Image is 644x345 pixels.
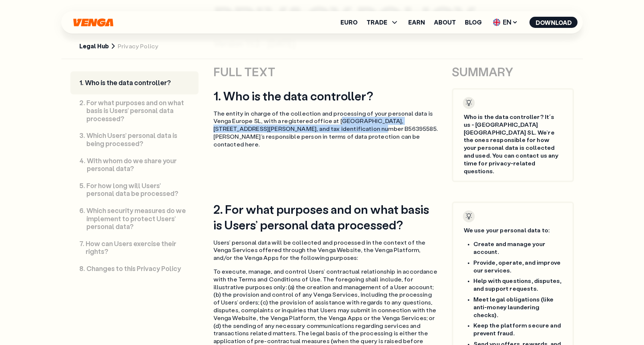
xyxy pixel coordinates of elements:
[408,19,425,25] a: Earn
[434,19,456,25] a: About
[79,42,109,50] a: Legal Hub
[79,132,85,140] div: 3 .
[79,265,85,273] div: 8 .
[467,240,562,256] li: Create and manage your account.
[467,296,562,319] li: Meet legal obligations (like anti-money laundering checks).
[70,71,199,94] a: 1.Who is the data controller?
[79,157,85,165] div: 4 .
[213,201,438,232] h2: 2. For what purposes and on what basis is Users’ personal data processed?
[70,235,199,260] a: 7.How can Users exercise their rights?
[79,207,85,215] div: 6 .
[367,18,399,27] span: TRADE
[70,127,199,152] a: 3.Which Users’ personal data is being processed?
[70,202,199,235] a: 6.Which security measures do we implement to protect Users’ personal data?
[213,88,438,104] h2: 1. Who is the data controller?
[86,99,190,123] p: For what purposes and on what basis is Users’ personal data processed?
[340,19,358,25] a: Euro
[118,42,158,50] span: Privacy Policy
[465,19,482,25] a: Blog
[79,79,83,87] div: 1 .
[452,64,574,80] div: SUMMARY
[213,64,452,80] div: FULL TEXT
[213,239,438,262] p: Users’ personal data will be collected and processed in the context of the Venga Services offered...
[79,99,85,107] div: 2 .
[464,113,562,175] p: Who is the data controller? It´s us - [GEOGRAPHIC_DATA] [GEOGRAPHIC_DATA] SL. We’re the ones resp...
[86,240,190,256] p: How can Users exercise their rights?
[86,265,181,273] p: Changes to this Privacy Policy
[86,207,190,231] p: Which security measures do we implement to protect Users’ personal data?
[86,182,190,198] p: For how long will Users’ personal data be processed?
[491,16,521,28] span: EN
[70,94,199,128] a: 2.For what purposes and on what basis is Users’ personal data processed?
[467,277,562,293] li: Help with questions, disputes, and support requests.
[79,240,84,248] div: 7 .
[70,177,199,202] a: 5.For how long will Users’ personal data be processed?
[70,260,199,277] a: 8.Changes to this Privacy Policy
[70,152,199,177] a: 4.With whom do we share your personal data?
[493,19,501,26] img: flag-uk
[467,259,562,274] li: Provide, operate, and improve our services.
[73,18,114,27] svg: Home
[367,19,387,25] span: TRADE
[467,322,562,337] li: Keep the platform secure and prevent fraud.
[87,157,190,173] p: With whom do we share your personal data?
[85,79,171,87] p: Who is the data controller?
[79,182,85,190] div: 5 .
[464,226,562,234] p: We use your personal data to:
[530,17,578,28] button: Download
[86,132,190,148] p: Which Users’ personal data is being processed?
[213,110,438,148] p: The entity in charge of the collection and processing of your personal data is Venga Europe SL, w...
